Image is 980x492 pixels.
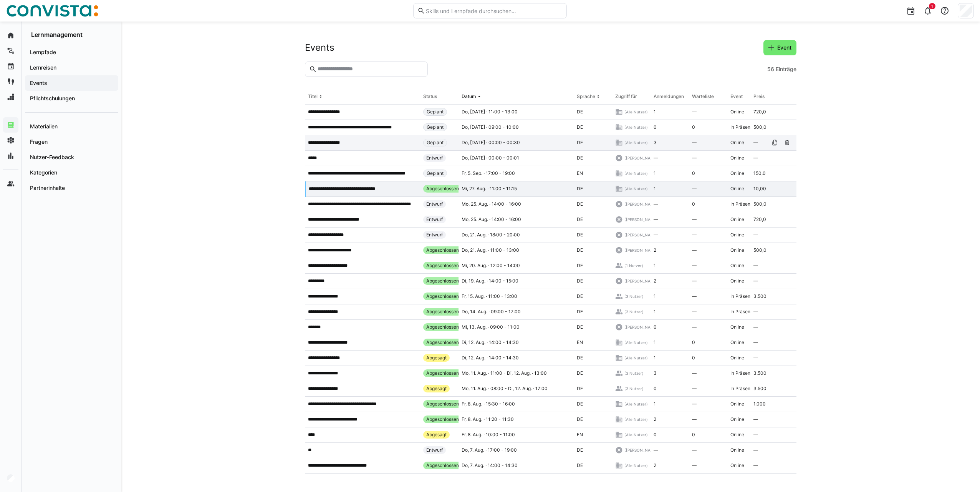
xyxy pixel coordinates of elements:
span: 1 [654,293,656,299]
span: — [753,324,758,330]
div: Warteliste [692,93,714,100]
div: Datum [462,93,476,100]
span: 1 [654,355,656,361]
span: Fr, 8. Aug. · 15:30 - 16:00 [462,401,515,407]
button: Event [763,40,796,55]
span: (1 Nutzer) [624,263,643,268]
span: Fr, 8. Aug. · 11:20 - 11:30 [462,416,514,422]
span: Do, [DATE] · 09:00 - 10:00 [462,124,519,130]
span: 0 [654,324,657,330]
span: DE [577,201,583,207]
span: ([PERSON_NAME]) [624,217,659,222]
span: — [753,232,758,238]
span: — [753,432,758,438]
span: (Alle Nutzer) [624,125,648,130]
span: Abgeschlossen [426,263,459,269]
span: 2 [654,462,656,469]
span: 3 [654,140,657,146]
span: 1 [931,4,933,8]
span: Online [730,401,744,407]
span: DE [577,124,583,130]
div: Titel [308,93,318,100]
span: — [692,155,697,161]
span: Geplant [427,109,444,115]
span: — [753,447,758,453]
span: (Alle Nutzer) [624,171,648,176]
span: Abgeschlossen [426,278,459,284]
span: 1 [654,309,656,315]
span: (Alle Nutzer) [624,417,648,422]
span: (Alle Nutzer) [624,432,648,437]
div: Anmeldungen [654,93,684,100]
span: Geplant [427,170,444,176]
span: Geplant [427,140,444,146]
span: DE [577,263,583,269]
span: 2 [654,416,656,422]
span: Abgesagt [426,386,447,392]
span: DE [577,447,583,453]
span: Abgeschlossen [426,401,459,407]
span: DE [577,186,583,192]
span: DE [577,216,583,223]
span: 0 [692,339,695,346]
span: — [692,263,697,269]
span: — [654,447,658,453]
span: — [753,155,758,161]
span: 0 [692,432,695,438]
span: In Präsenz [730,124,753,130]
span: (3 Nutzer) [624,371,644,376]
span: Online [730,432,744,438]
span: Online [730,247,744,253]
span: — [692,447,697,453]
span: Do, [DATE] · 00:00 - 00:30 [462,140,520,146]
span: — [692,401,697,407]
span: EN [577,432,583,438]
span: (Alle Nutzer) [624,140,648,145]
span: DE [577,140,583,146]
span: — [753,278,758,284]
span: Do, 21. Aug. · 11:00 - 13:00 [462,247,519,253]
div: Zugriff für [615,93,637,100]
span: Abgesagt [426,355,447,361]
span: ([PERSON_NAME]) [624,201,659,207]
span: Abgeschlossen [426,416,459,422]
span: Do, 7. Aug. · 14:00 - 14:30 [462,462,518,469]
span: Online [730,278,744,284]
span: — [692,324,697,330]
span: ([PERSON_NAME]) [624,248,659,253]
span: Mo, 25. Aug. · 14:00 - 16:00 [462,216,521,223]
span: 720,00 € [753,109,773,115]
span: — [692,416,697,422]
span: Di, 12. Aug. · 14:00 - 14:30 [462,339,519,346]
div: Sprache [577,93,595,100]
span: (Alle Nutzer) [624,186,648,191]
span: Entwurf [426,155,443,161]
span: ([PERSON_NAME]) [624,155,659,161]
span: Entwurf [426,447,443,453]
span: DE [577,247,583,253]
span: — [692,278,697,284]
span: 3.500,00 € [753,293,778,299]
span: DE [577,386,583,392]
span: — [654,201,658,207]
span: Online [730,263,744,269]
span: — [753,309,758,315]
span: — [753,140,758,146]
span: Online [730,155,744,161]
span: EN [577,339,583,346]
span: 3.500,00 € [753,386,778,392]
span: Do, 21. Aug. · 18:00 - 20:00 [462,232,520,238]
span: 56 [767,65,774,73]
span: — [753,263,758,269]
span: Di, 12. Aug. · 14:00 - 14:30 [462,355,519,361]
span: Entwurf [426,232,443,238]
span: Fr, 8. Aug. · 10:00 - 11:00 [462,432,515,438]
span: Online [730,170,744,176]
h2: Events [305,42,334,53]
span: Do, [DATE] · 11:00 - 13:00 [462,109,518,115]
span: — [692,232,697,238]
span: (3 Nutzer) [624,386,644,391]
span: — [692,293,697,299]
span: — [692,109,697,115]
span: DE [577,232,583,238]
